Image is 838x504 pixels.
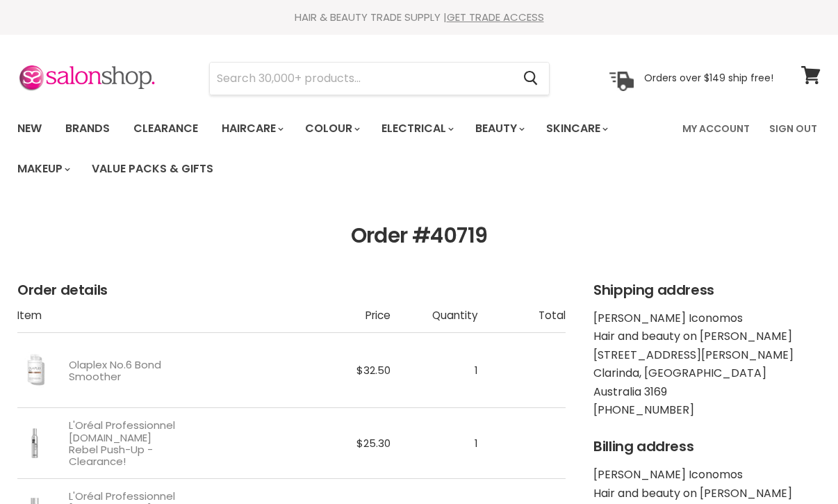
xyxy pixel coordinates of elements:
li: Hair and beauty on [PERSON_NAME] [593,487,821,500]
span: $32.50 [356,363,391,377]
a: GET TRADE ACCESS [447,10,544,24]
a: Electrical [371,114,462,143]
form: Product [209,62,550,95]
span: $25.30 [356,436,391,450]
td: 1 [391,333,478,408]
th: Item [17,309,302,333]
a: New [7,114,52,143]
h2: Billing address [593,439,821,455]
li: [PERSON_NAME] Iconomos [593,469,821,481]
a: Brands [55,114,120,143]
input: Search [210,63,512,95]
th: Quantity [391,309,478,333]
li: Australia 3169 [593,386,821,398]
a: Sign Out [761,114,825,143]
a: My Account [674,114,758,143]
p: Orders over $149 ship free! [644,72,773,84]
a: Clearance [123,114,208,143]
th: Price [302,309,390,333]
a: Beauty [465,114,533,143]
li: [PERSON_NAME] Iconomos [593,312,821,325]
a: Haircare [211,114,292,143]
a: Colour [295,114,368,143]
img: L'Oreal Tecni.Art Rebel Push-Up [17,427,52,460]
td: 1 [391,408,478,479]
li: Hair and beauty on [PERSON_NAME] [593,330,821,343]
a: Skincare [536,114,616,143]
a: L'Oréal Professionnel [DOMAIN_NAME] Rebel Push-Up - Clearance! [69,419,181,467]
a: Value Packs & Gifts [81,154,224,184]
h1: Order #40719 [17,224,821,248]
li: [STREET_ADDRESS][PERSON_NAME] [593,349,821,361]
li: Clarinda, [GEOGRAPHIC_DATA] [593,367,821,380]
button: Search [512,63,549,95]
img: Olaplex No 6 Bond Smoother [17,344,52,396]
a: Makeup [7,154,79,184]
h2: Shipping address [593,282,821,298]
ul: Main menu [7,108,674,189]
a: Olaplex No.6 Bond Smoother [69,359,181,383]
th: Total [478,309,566,333]
h2: Order details [17,282,566,298]
li: [PHONE_NUMBER] [593,404,821,416]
